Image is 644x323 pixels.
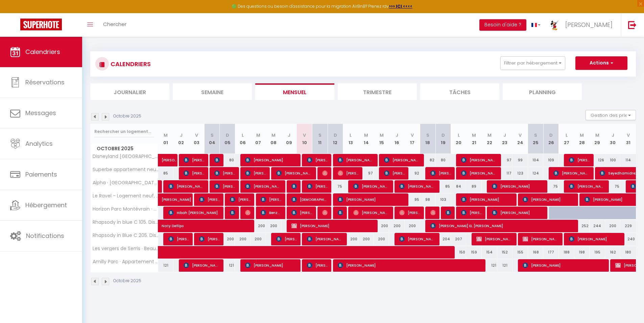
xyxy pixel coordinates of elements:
[487,132,492,138] abbr: M
[405,124,420,154] th: 17
[590,124,605,154] th: 29
[482,246,497,259] div: 154
[158,167,174,180] div: 85
[92,233,159,238] span: Rhapsody in Blue C 205. Disney House · Superbe apt neuf 6P 2Ch 2SdB PK s-sol 10 ' Disney.
[430,206,435,219] span: [PERSON_NAME]
[230,193,251,206] span: [PERSON_NAME]
[92,220,159,225] span: Rhapsody in blue C 105. Disney House · Splendide Apt neuf 6P 2Ch 2SdB PK S-Sol 10' Disney
[497,167,513,180] div: 117
[358,124,374,154] th: 14
[195,132,198,138] abbr: V
[98,13,132,37] a: Chercher
[420,193,436,206] div: 98
[374,233,389,245] div: 200
[497,246,513,259] div: 152
[569,154,590,166] span: [PERSON_NAME]
[500,56,565,70] button: Filtrer par hébergement
[168,233,189,245] span: [PERSON_NAME]
[620,124,636,154] th: 31
[255,83,334,100] li: Mensuel
[559,124,574,154] th: 27
[184,259,220,272] span: [PERSON_NAME]
[605,220,621,232] div: 200
[25,201,67,209] span: Hébergement
[605,124,621,154] th: 30
[512,154,528,166] div: 99
[303,132,306,138] abbr: V
[261,206,281,219] span: Benzemma [PERSON_NAME]
[338,193,405,206] span: [PERSON_NAME]
[543,180,559,193] div: 75
[90,83,169,100] li: Journalier
[435,193,451,206] div: 103
[435,154,451,166] div: 80
[318,132,321,138] abbr: S
[173,124,189,154] th: 02
[220,233,235,245] div: 200
[553,167,590,180] span: [PERSON_NAME]
[566,132,568,138] abbr: L
[461,193,513,206] span: [PERSON_NAME]
[168,180,205,193] span: [PERSON_NAME]
[334,132,337,138] abbr: D
[595,132,599,138] abbr: M
[364,132,368,138] abbr: M
[245,167,266,180] span: [PERSON_NAME]
[605,180,621,193] div: 75
[158,220,174,233] a: Naty Defilpo
[242,132,244,138] abbr: L
[184,167,204,180] span: [PERSON_NAME]
[497,259,513,272] div: 121
[569,233,621,245] span: [PERSON_NAME]
[405,220,420,232] div: 200
[479,19,526,31] button: Besoin d'aide ?
[389,124,405,154] th: 16
[338,167,358,180] span: [PERSON_NAME]
[113,113,141,119] p: Octobre 2025
[620,154,636,166] div: 114
[389,220,405,232] div: 200
[405,167,420,180] div: 92
[226,132,229,138] abbr: D
[328,180,343,193] div: 75
[26,232,64,240] span: Notifications
[451,124,467,154] th: 20
[374,124,389,154] th: 15
[575,56,627,70] button: Actions
[543,124,559,154] th: 26
[281,124,297,154] th: 09
[158,193,174,206] a: [PERSON_NAME]
[338,154,374,166] span: [PERSON_NAME]
[92,193,159,198] span: Le Ravel - Logement neuf, PK, jardin, terrasse, 4 voyageurs, lit bébé.
[446,206,451,219] span: Chahrazate HAMMOU
[322,206,327,219] span: [PERSON_NAME]
[199,193,220,206] span: [PERSON_NAME]
[199,233,220,245] span: [PERSON_NAME]
[420,124,436,154] th: 18
[20,19,62,30] img: Super Booking
[25,48,60,56] span: Calendriers
[297,124,312,154] th: 10
[482,124,497,154] th: 22
[92,154,159,159] span: Disneyland [GEOGRAPHIC_DATA], [GEOGRAPHIC_DATA], Parking gratuit, [GEOGRAPHIC_DATA], 3 personnes
[512,167,528,180] div: 123
[291,193,328,206] span: [DEMOGRAPHIC_DATA][PERSON_NAME]
[94,126,154,138] input: Rechercher un logement...
[466,124,482,154] th: 21
[399,180,435,193] span: [PERSON_NAME]
[113,278,141,284] p: Octobre 2025
[503,132,506,138] abbr: J
[569,180,605,193] span: [PERSON_NAME]
[343,233,359,245] div: 200
[338,259,483,272] span: [PERSON_NAME]
[92,246,159,251] span: Les vergers de Serris · Beau logement neuf, 6 voyageurs, 2 PK privés, terrasse, lit bébé.
[620,220,636,232] div: 229
[590,246,605,259] div: 195
[338,83,417,100] li: Trimestre
[214,180,235,193] span: [PERSON_NAME]
[497,154,513,166] div: 97
[492,206,544,219] span: [PERSON_NAME]
[482,259,497,272] div: 121
[220,124,235,154] th: 05
[546,13,621,37] a: ... [PERSON_NAME]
